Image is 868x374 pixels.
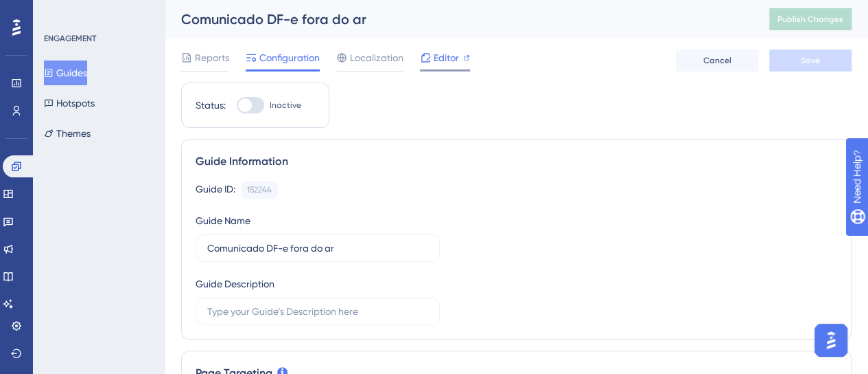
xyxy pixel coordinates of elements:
div: Comunicado DF-e fora do ar [181,10,735,29]
span: Localization [350,49,403,66]
div: Guide ID: [196,181,235,199]
span: Need Help? [32,3,86,20]
button: Hotspots [44,91,95,115]
span: Editor [434,49,459,66]
span: Reports [195,49,229,66]
input: Type your Guide’s Name here [207,241,428,256]
div: Guide Description [196,276,274,292]
div: 152244 [247,184,272,195]
span: Inactive [270,100,301,111]
button: Save [769,49,852,71]
button: Guides [44,60,87,85]
div: Guide Information [196,153,837,170]
button: Publish Changes [769,8,852,30]
input: Type your Guide’s Description here [207,304,428,319]
div: Status: [196,97,226,113]
div: ENGAGEMENT [44,33,96,44]
span: Configuration [259,49,320,66]
div: Guide Name [196,212,250,229]
iframe: UserGuiding AI Assistant Launcher [810,320,852,361]
button: Cancel [676,49,758,71]
span: Cancel [703,55,731,66]
button: Themes [44,121,91,146]
span: Save [801,55,820,66]
span: Publish Changes [777,14,843,25]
